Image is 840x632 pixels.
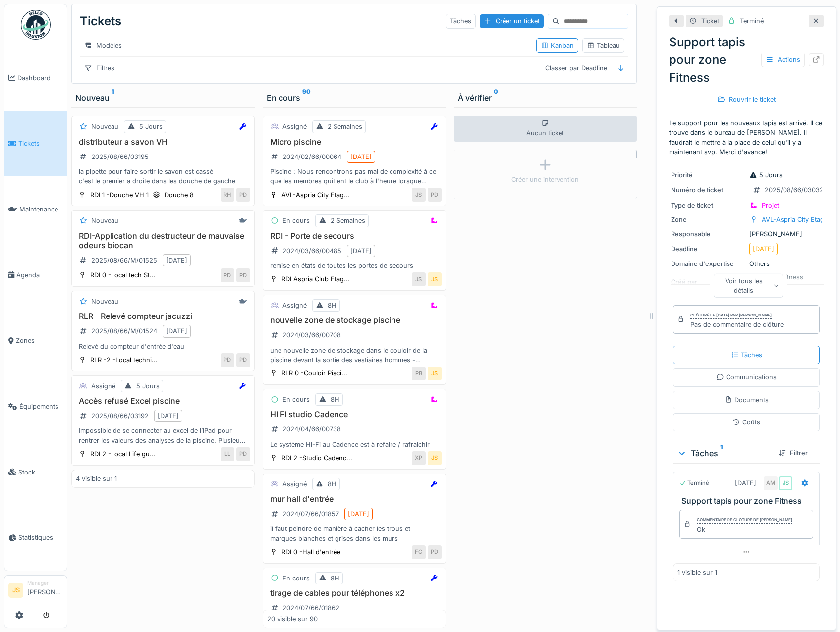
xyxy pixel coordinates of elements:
div: 2024/07/66/01862 [282,603,339,613]
div: une nouvelle zone de stockage dans le couloir de la piscine devant la sortie des vestiaires homme... [267,346,442,365]
div: Deadline [671,244,745,254]
div: 2 Semaines [331,216,365,225]
div: Voir tous les détails [714,273,783,297]
li: [PERSON_NAME] [27,579,63,601]
div: RDI 0 -Local tech St... [90,270,156,280]
div: Aucun ticket [454,116,637,142]
div: [DATE] [166,256,187,265]
div: Créer une intervention [511,175,579,184]
div: remise en états de toutes les portes de secours [267,261,442,270]
div: Priorité [671,170,745,180]
div: RH [221,188,234,202]
span: Dashboard [17,73,63,83]
div: Assigné [282,479,307,489]
a: Agenda [4,242,67,308]
div: Assigné [282,301,307,310]
div: PD [428,545,442,559]
h3: Micro piscine [267,137,442,147]
div: Créer un ticket [480,14,544,28]
div: RLR 0 -Couloir Pisci... [281,369,347,378]
div: Actions [761,53,805,67]
div: 2024/02/66/00064 [282,152,341,161]
span: Agenda [16,270,63,280]
div: XP [412,451,426,465]
div: Impossible de se connecter au excel de l’iPad pour rentrer les valeurs des analyses de la piscine... [76,426,250,445]
span: Maintenance [19,205,63,214]
span: Statistiques [18,533,63,542]
div: Domaine d'expertise [671,259,745,268]
a: Équipements [4,373,67,439]
div: [DATE] [166,326,187,336]
div: Documents [725,395,769,405]
div: RDI Aspria Club Etag... [281,274,350,284]
div: Ok [697,525,792,534]
a: JS Manager[PERSON_NAME] [8,579,63,603]
div: Tâches [731,350,762,360]
div: FC [412,545,426,559]
sup: 0 [494,92,498,104]
div: la pipette pour faire sortir le savon est cassé c'est le premier a droite dans les douche de gauche [76,167,250,186]
div: 2025/08/66/03032 [765,185,824,195]
div: Rouvrir le ticket [713,93,780,106]
div: Zone [671,215,745,224]
h3: Support tapis pour zone Fitness [681,496,815,506]
div: En cours [282,216,310,225]
span: Stock [18,468,63,477]
a: Maintenance [4,176,67,242]
h3: tirage de cables pour téléphones x2 [267,588,442,598]
div: 2024/07/66/01857 [282,509,339,519]
div: [DATE] [350,246,372,256]
div: Others [671,259,822,268]
div: PD [428,188,442,202]
div: RDI 1 -Douche VH 1 [90,190,149,200]
div: 8H [331,574,339,583]
div: Manager [27,579,63,587]
div: Type de ticket [671,201,745,210]
sup: 90 [302,92,311,104]
a: Stock [4,439,67,505]
div: PD [236,188,250,202]
div: JS [412,188,426,202]
div: Clôturé le [DATE] par [PERSON_NAME] [690,312,772,319]
div: Commentaire de clôture de [PERSON_NAME] [697,517,792,524]
div: RDI 2 -Local Life gu... [90,449,156,459]
div: Numéro de ticket [671,185,745,195]
div: Douche 8 [165,190,194,200]
div: [DATE] [753,244,774,254]
div: Filtres [80,61,119,75]
span: Tickets [18,139,63,148]
div: 2024/03/66/00708 [282,330,341,340]
div: RDI 2 -Studio Cadenc... [281,453,352,463]
div: il faut peindre de manière à cacher les trous et marques blanches et grises dans les murs [267,524,442,543]
div: Kanban [541,41,574,50]
div: 20 visible sur 90 [267,614,318,624]
div: PD [221,268,234,282]
a: Tickets [4,111,67,177]
div: Nouveau [75,92,251,104]
div: JS [428,272,442,286]
div: Pas de commentaire de clôture [690,320,784,329]
div: Relevé du compteur d'entrée d'eau [76,342,250,351]
div: JS [428,367,442,380]
div: LL [221,447,234,461]
div: 8H [331,395,339,404]
div: Projet [762,201,779,210]
sup: 1 [720,447,723,459]
div: AVL-Aspria City Etag... [281,190,350,200]
div: Tâches [677,447,770,459]
div: AVL-Aspria City Etage -1 [762,215,835,224]
div: 5 Jours [139,122,163,131]
div: 5 Jours [749,170,783,180]
h3: distributeur a savon VH [76,137,250,147]
h3: HI FI studio Cadence [267,410,442,419]
h3: RDI-Application du destructeur de mauvaise odeurs biocan [76,231,250,250]
div: 2025/08/66/M/01524 [91,326,157,336]
div: 8H [328,479,336,489]
p: Le support pour les nouveaux tapis est arrivé. Il ce trouve dans le bureau de [PERSON_NAME]. Il f... [669,118,824,157]
div: Support tapis pour zone Fitness [669,33,824,87]
div: Tâches [446,14,476,28]
div: 2025/08/66/M/01525 [91,256,157,265]
div: En cours [282,395,310,404]
h3: mur hall d'entrée [267,494,442,504]
div: 2024/03/66/00485 [282,246,341,256]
